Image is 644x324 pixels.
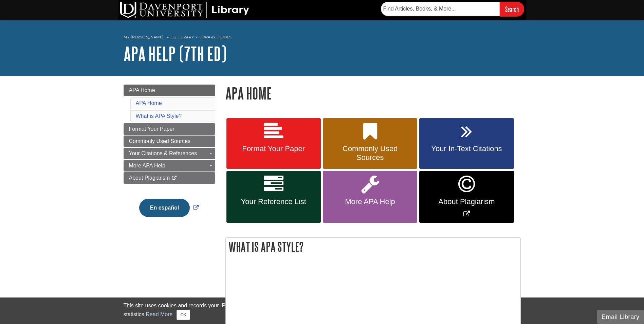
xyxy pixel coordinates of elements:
[136,113,182,119] a: What is APA Style?
[124,172,215,184] a: About Plagiarism
[137,205,200,211] a: Link opens in new window
[424,144,509,153] span: Your In-Text Citations
[419,171,514,223] a: Link opens in new window
[120,2,249,18] img: DU Library
[171,176,177,180] i: This link opens in a new window
[124,43,226,64] a: APA Help (7th Ed)
[139,199,190,217] button: En español
[146,311,172,317] a: Read More
[226,118,321,169] a: Format Your Paper
[323,171,417,223] a: More APA Help
[381,2,524,16] form: Searches DU Library's articles, books, and more
[419,118,514,169] a: Your In-Text Citations
[232,144,316,153] span: Format Your Paper
[129,138,190,144] span: Commonly Used Sources
[328,197,412,206] span: More APA Help
[597,310,644,324] button: Email Library
[124,85,215,96] a: APA Home
[170,35,194,39] a: DU Library
[124,34,164,40] a: My [PERSON_NAME]
[124,33,521,43] nav: breadcrumb
[124,136,215,147] a: Commonly Used Sources
[199,35,232,39] a: Library Guides
[328,144,412,162] span: Commonly Used Sources
[136,100,162,106] a: APA Home
[129,126,174,132] span: Format Your Paper
[124,148,215,159] a: Your Citations & References
[500,2,524,16] input: Search
[129,150,197,156] span: Your Citations & References
[424,197,509,206] span: About Plagiarism
[323,118,417,169] a: Commonly Used Sources
[225,85,521,102] h1: APA Home
[124,123,215,135] a: Format Your Paper
[226,238,520,256] h2: What is APA Style?
[124,160,215,172] a: More APA Help
[381,2,500,16] input: Find Articles, Books, & More...
[177,310,190,320] button: Close
[124,302,521,320] div: This site uses cookies and records your IP address for usage statistics. Additionally, we use Goo...
[129,163,165,168] span: More APA Help
[226,171,321,223] a: Your Reference List
[129,175,170,181] span: About Plagiarism
[129,87,155,93] span: APA Home
[124,85,215,229] div: Guide Page Menu
[232,197,316,206] span: Your Reference List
